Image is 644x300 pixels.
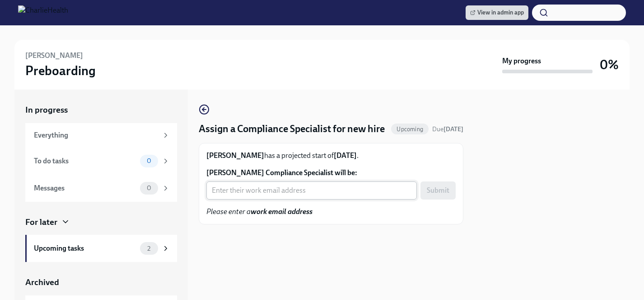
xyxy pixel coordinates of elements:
span: 0 [141,185,157,191]
div: For later [25,216,57,228]
input: Enter their work email address [206,181,417,200]
span: Upcoming [391,126,429,133]
a: View in admin app [466,5,528,20]
strong: [PERSON_NAME] [206,151,264,160]
em: Please enter a [206,207,313,216]
div: Messages [34,183,136,193]
span: 2 [142,245,156,252]
a: For later [25,216,177,228]
h3: Preboarding [25,62,96,79]
label: [PERSON_NAME] Compliance Specialist will be: [206,168,456,178]
a: Upcoming tasks2 [25,235,177,262]
div: Upcoming tasks [34,243,136,253]
span: 0 [141,157,157,164]
span: Due [432,125,463,133]
strong: [DATE] [443,125,463,133]
strong: work email address [251,207,313,216]
a: Everything [25,123,177,148]
a: Archived [25,276,177,288]
div: To do tasks [34,156,136,166]
strong: [DATE] [334,151,357,160]
a: Messages0 [25,175,177,202]
p: has a projected start of . [206,151,456,161]
div: Everything [34,130,158,140]
h6: [PERSON_NAME] [25,51,83,61]
h3: 0% [600,57,619,73]
strong: My progress [502,56,541,66]
h4: Assign a Compliance Specialist for new hire [199,122,385,136]
img: CharlieHealth [18,5,68,20]
a: To do tasks0 [25,148,177,175]
span: View in admin app [470,8,524,17]
a: In progress [25,104,177,116]
span: August 14th, 2025 10:00 [432,125,463,133]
